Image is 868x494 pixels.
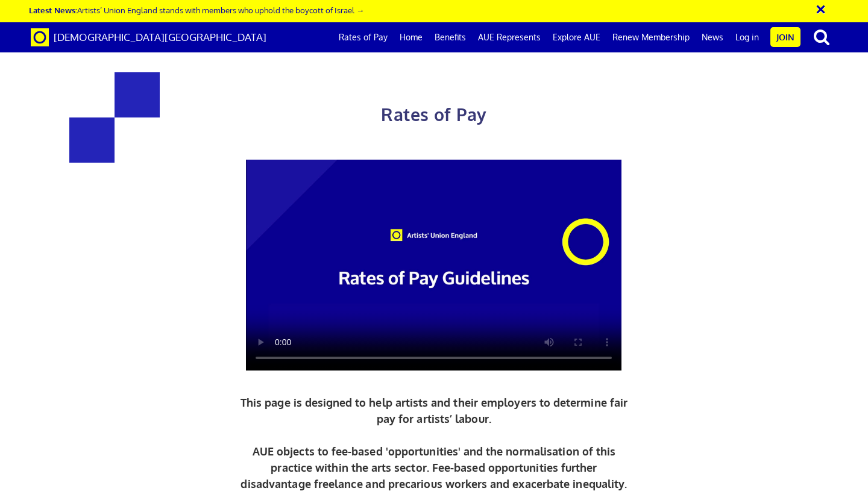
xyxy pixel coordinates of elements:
a: Explore AUE [547,22,606,52]
a: Renew Membership [606,22,696,52]
span: Rates of Pay [381,104,486,125]
a: News [696,22,729,52]
a: Join [770,27,800,47]
a: Brand [DEMOGRAPHIC_DATA][GEOGRAPHIC_DATA] [22,22,275,52]
a: Rates of Pay [333,22,394,52]
button: search [803,24,840,49]
strong: Latest News: [29,5,77,15]
a: Benefits [429,22,472,52]
a: AUE Represents [472,22,547,52]
span: [DEMOGRAPHIC_DATA][GEOGRAPHIC_DATA] [54,31,266,43]
a: Latest News:Artists’ Union England stands with members who uphold the boycott of Israel → [29,5,364,15]
a: Home [394,22,429,52]
a: Log in [729,22,765,52]
p: This page is designed to help artists and their employers to determine fair pay for artists’ labo... [237,395,631,492]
